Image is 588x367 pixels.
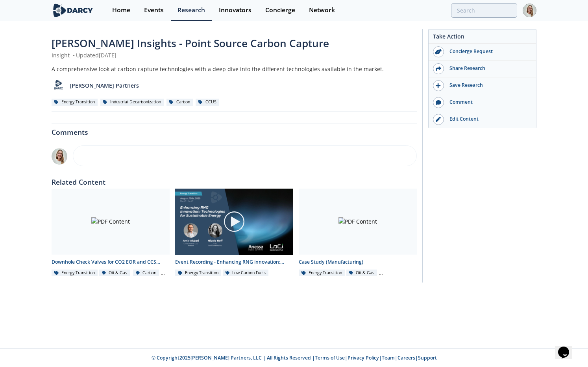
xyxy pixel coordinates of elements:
[178,7,205,13] div: Research
[52,51,417,59] div: Insight Updated [DATE]
[49,189,172,277] a: PDF Content Downhole Check Valves for CO2 EOR and CCS Applications - Innovator Comparison Energy ...
[555,336,580,359] iframe: chat widget
[52,99,98,106] div: Energy Transition
[418,354,437,361] a: Support
[99,270,130,277] div: Oil & Gas
[172,189,296,277] a: Video Content Event Recording - Enhancing RNG innovation: Technologies for Sustainable Energy Ene...
[52,173,417,186] div: Related Content
[175,270,221,277] div: Energy Transition
[219,7,251,13] div: Innovators
[299,259,417,266] div: Case Study (Manufacturing)
[175,259,293,266] div: Event Recording - Enhancing RNG innovation: Technologies for Sustainable Energy
[451,3,517,18] input: Advanced Search
[346,270,377,277] div: Oil & Gas
[144,7,164,13] div: Events
[196,99,219,106] div: CCUS
[52,36,329,50] span: [PERSON_NAME] Insights - Point Source Carbon Capture
[71,51,76,59] span: •
[444,116,532,123] div: Edit Content
[348,354,379,361] a: Privacy Policy
[296,189,420,277] a: PDF Content Case Study (Manufacturing) Energy Transition Oil & Gas
[265,7,295,13] div: Concierge
[52,148,67,165] img: ZBAphc7tSUi3OznJS8NL
[52,270,98,277] div: Energy Transition
[444,82,532,89] div: Save Research
[429,32,536,44] div: Take Action
[52,65,417,73] div: A comprehensive look at carbon capture technologies with a deep dive into the different technolog...
[223,211,245,233] img: play-chapters-gray.svg
[175,189,293,255] img: Video Content
[444,48,532,55] div: Concierge Request
[444,65,532,72] div: Share Research
[133,270,159,277] div: Carbon
[309,7,335,13] div: Network
[223,270,269,277] div: Low Carbon Fuels
[315,354,345,361] a: Terms of Use
[523,4,536,17] img: Profile
[299,270,345,277] div: Energy Transition
[444,99,532,106] div: Comment
[100,99,164,106] div: Industrial Decarbonization
[398,354,415,361] a: Careers
[70,81,139,90] p: [PERSON_NAME] Partners
[382,354,395,361] a: Team
[166,99,193,106] div: Carbon
[52,123,417,136] div: Comments
[52,4,94,17] img: logo-wide.svg
[112,7,130,13] div: Home
[429,111,536,128] a: Edit Content
[22,354,566,361] p: © Copyright 2025 [PERSON_NAME] Partners, LLC | All Rights Reserved | | | | |
[52,259,170,266] div: Downhole Check Valves for CO2 EOR and CCS Applications - Innovator Comparison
